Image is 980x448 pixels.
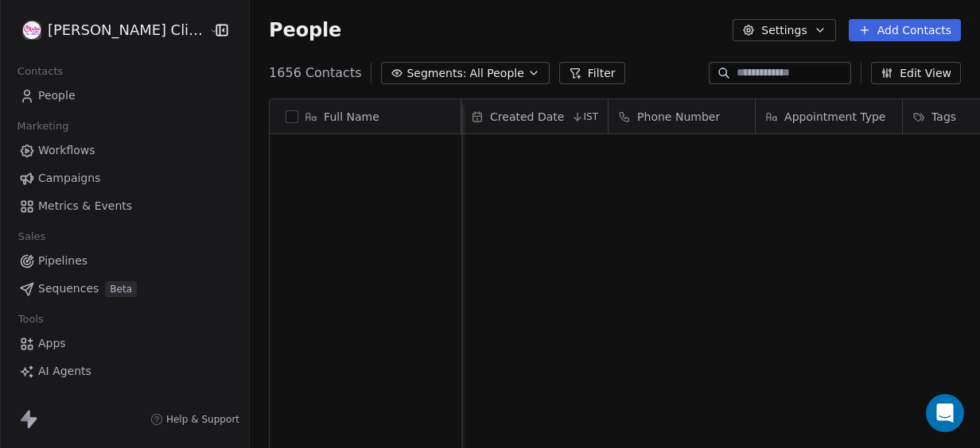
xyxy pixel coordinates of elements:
span: Help & Support [166,413,239,426]
div: Phone Number [609,99,755,133]
span: People [38,87,76,104]
button: [PERSON_NAME] Clinic External [19,17,197,44]
div: Full Name [270,99,461,133]
span: Phone Number [637,109,720,125]
button: Filter [559,62,625,84]
div: Appointment Type [756,99,902,133]
span: Tools [11,307,50,331]
a: Help & Support [150,413,239,426]
span: All People [470,65,524,82]
img: RASYA-Clinic%20Circle%20icon%20Transparent.png [22,21,41,40]
span: Apps [38,335,66,352]
div: Open Intercom Messenger [926,394,964,432]
span: Contacts [10,60,70,83]
span: Beta [105,281,137,297]
span: Full Name [324,109,379,125]
span: Campaigns [38,170,100,187]
span: Metrics & Events [38,198,132,214]
button: Edit View [871,62,961,84]
button: Settings [733,19,835,41]
a: Metrics & Events [13,193,236,219]
span: Appointment Type [784,109,885,125]
div: Created DateIST [461,99,608,133]
span: Tags [931,109,956,125]
span: Sequences [38,280,99,297]
span: Marketing [10,114,76,138]
span: Segments: [406,65,466,82]
a: AI Agents [13,358,236,384]
a: SequencesBeta [13,276,236,302]
span: Pipelines [38,253,87,269]
span: 1656 Contacts [269,64,361,83]
span: Workflows [38,142,95,159]
span: IST [584,110,599,123]
button: Add Contacts [849,19,961,41]
a: People [13,83,236,109]
span: People [269,18,341,42]
a: Pipelines [13,248,236,274]
a: Apps [13,330,236,357]
span: [PERSON_NAME] Clinic External [48,20,205,41]
span: Sales [11,225,52,249]
span: AI Agents [38,363,91,380]
span: Created Date [490,109,564,125]
a: Campaigns [13,165,236,191]
a: Workflows [13,137,236,164]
